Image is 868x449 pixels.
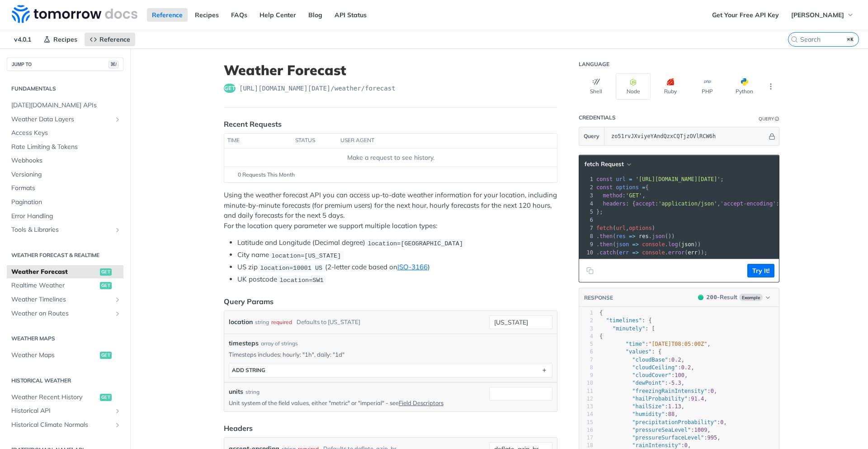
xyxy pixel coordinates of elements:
[626,349,652,355] span: "values"
[7,113,123,126] a: Weather Data LayersShow subpages for Weather Data Layers
[613,325,645,332] span: "minutely"
[53,35,77,43] span: Recipes
[271,315,292,329] div: required
[11,129,121,138] span: Access Keys
[579,200,594,208] div: 4
[579,183,594,191] div: 2
[632,380,665,386] span: "dewPoint"
[11,184,121,193] span: Formats
[579,333,593,340] div: 4
[721,201,776,207] span: 'accept-encoding'
[632,388,707,394] span: "freezingRainIntensity"
[190,8,224,22] a: Recipes
[7,251,123,259] h2: Weather Forecast & realtime
[599,317,652,324] span: : {
[579,364,593,372] div: 8
[7,223,123,237] a: Tools & LibrariesShow subpages for Tools & Libraries
[707,293,737,302] div: - Result
[668,249,684,256] span: error
[9,33,36,46] span: v4.0.1
[596,249,708,256] span: . ( . ( ));
[684,442,688,449] span: 0
[596,225,655,231] span: ( , )
[11,309,112,318] span: Weather on Routes
[12,5,137,23] img: Tomorrow.io Weather API Docs
[114,226,121,234] button: Show subpages for Tools & Libraries
[368,240,463,247] span: location=[GEOGRAPHIC_DATA]
[11,420,112,430] span: Historical Climate Normals
[224,134,292,148] th: time
[38,33,82,46] a: Recipes
[767,82,775,91] svg: More ellipsis
[99,35,130,43] span: Reference
[599,380,684,386] span: : ,
[668,241,678,248] span: log
[579,232,594,240] div: 8
[759,115,779,122] div: QueryInformation
[596,241,701,248] span: . ( . ( ))
[114,421,121,429] button: Show subpages for Historical Climate Normals
[11,115,112,124] span: Weather Data Layers
[690,73,725,100] button: PHP
[579,248,594,257] div: 10
[232,367,265,373] div: ADD string
[224,84,236,93] span: get
[229,387,243,396] label: units
[675,372,684,378] span: 100
[271,252,341,259] span: location=[US_STATE]
[599,310,603,316] span: {
[786,8,859,22] button: [PERSON_NAME]
[11,101,121,110] span: [DATE][DOMAIN_NAME] APIs
[648,341,707,347] span: "[DATE]T08:05:00Z"
[224,119,282,129] div: Recent Requests
[226,8,252,22] a: FAQs
[579,395,593,403] div: 12
[229,315,253,329] label: location
[616,73,651,100] button: Node
[599,241,613,248] span: then
[100,394,112,401] span: get
[11,281,98,290] span: Realtime Weather
[739,294,763,301] span: Example
[616,241,629,248] span: json
[636,176,721,182] span: '[URL][DOMAIN_NAME][DATE]'
[596,184,649,191] span: {
[632,435,704,441] span: "pressureSurfaceLevel"
[579,419,593,426] div: 15
[606,317,642,324] span: "timelines"
[85,33,135,46] a: Reference
[579,426,593,434] div: 16
[114,310,121,317] button: Show subpages for Weather on Routes
[632,427,691,433] span: "pressureSeaLevel"
[727,73,762,100] button: Python
[100,268,112,276] span: get
[632,396,688,402] span: "hailProbability"
[759,115,774,122] div: Query
[619,249,629,256] span: err
[632,411,665,417] span: "humidity"
[229,339,259,348] span: timesteps
[229,350,552,358] p: Timesteps includes: hourly: "1h", daily: "1d"
[297,315,360,329] div: Defaults to [US_STATE]
[596,209,603,215] span: };
[11,393,98,402] span: Weather Recent History
[629,176,632,182] span: =
[11,406,112,416] span: Historical API
[579,340,593,348] div: 5
[632,372,671,378] span: "cloudCover"
[642,241,665,248] span: console
[100,352,112,359] span: get
[632,419,717,425] span: "precipitationProbability"
[579,411,593,418] div: 14
[599,442,691,449] span: : ,
[237,238,557,248] li: Latitude and Longitude (Decimal degree)
[599,325,655,332] span: : [
[616,184,639,191] span: options
[626,192,642,199] span: 'GET'
[261,339,298,348] div: array of strings
[616,176,626,182] span: url
[11,170,121,179] span: Versioning
[632,442,681,449] span: "rainIntensity"
[579,61,609,68] div: Language
[707,435,717,441] span: 995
